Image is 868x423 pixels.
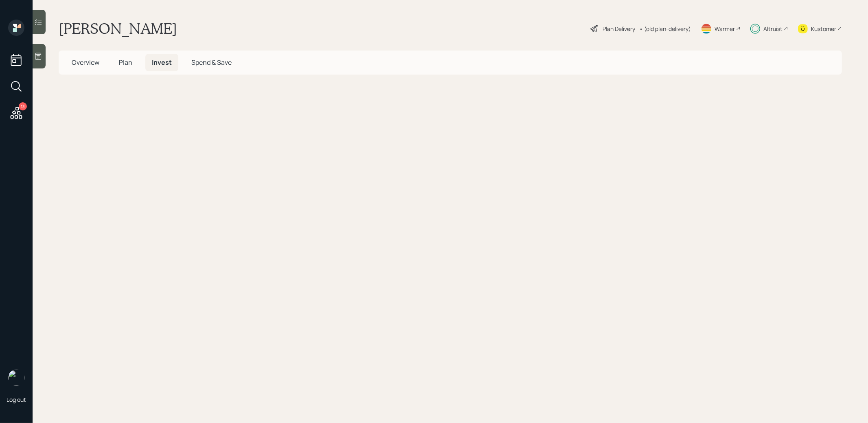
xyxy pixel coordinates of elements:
span: Overview [72,58,99,67]
div: Kustomer [811,24,836,33]
div: • (old plan-delivery) [639,24,691,33]
span: Plan [119,58,132,67]
span: Invest [152,58,172,67]
div: Plan Delivery [603,24,635,33]
div: Log out [7,396,26,403]
div: 13 [19,102,27,110]
div: Warmer [715,24,735,33]
h1: [PERSON_NAME] [59,20,177,37]
div: Altruist [763,24,783,33]
img: treva-nostdahl-headshot.png [8,370,24,386]
span: Spend & Save [191,58,232,67]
